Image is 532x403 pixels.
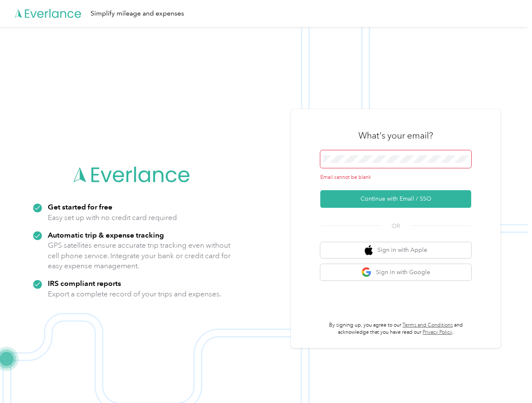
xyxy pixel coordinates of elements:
img: google logo [361,267,372,277]
button: apple logoSign in with Apple [320,242,471,259]
strong: Automatic trip & expense tracking [48,230,164,239]
button: google logoSign in with Google [320,264,471,280]
p: By signing up, you agree to our and acknowledge that you have read our . [320,322,471,336]
img: apple logo [365,245,373,256]
button: Continue with Email / SSO [320,190,471,208]
a: Privacy Policy [423,329,452,335]
p: Export a complete record of your trips and expenses. [48,289,221,299]
div: Email cannot be blank [320,174,471,181]
p: GPS satellites ensure accurate trip tracking even without cell phone service. Integrate your bank... [48,240,231,271]
a: Terms and Conditions [402,322,453,328]
h3: What's your email? [358,130,433,141]
strong: IRS compliant reports [48,279,121,288]
div: Simplify mileage and expenses [91,8,184,19]
p: Easy set up with no credit card required [48,212,177,223]
strong: Get started for free [48,202,112,211]
span: OR [381,222,410,230]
